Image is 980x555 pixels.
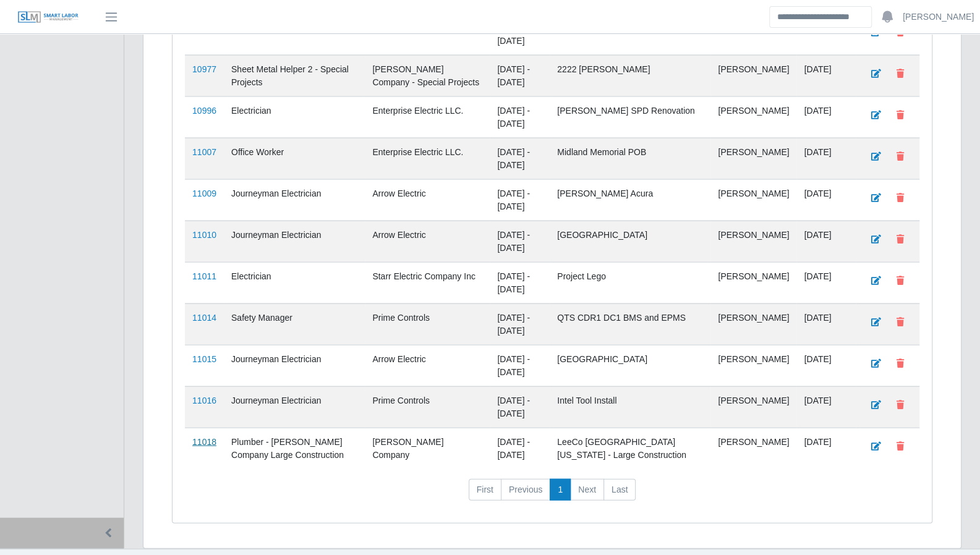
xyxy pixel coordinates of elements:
a: 10977 [192,64,216,74]
td: [PERSON_NAME] [710,179,796,220]
nav: pagination [185,478,919,511]
td: Arrow Electric [365,220,490,261]
input: Search [769,6,872,28]
td: [DATE] [796,137,856,179]
td: [DATE] [796,303,856,344]
td: [DATE] [796,179,856,220]
td: [DATE] [796,261,856,303]
td: Midland Memorial POB [550,137,710,179]
td: Enterprise Electric LLC. [365,96,490,137]
td: Intel Tool Install [550,386,710,427]
a: 11016 [192,395,216,405]
td: Arrow Electric [365,179,490,220]
td: [GEOGRAPHIC_DATA] [550,344,710,386]
a: 11011 [192,271,216,281]
a: 1 [550,478,571,501]
td: [DATE] [796,96,856,137]
td: [PERSON_NAME] Acura [550,179,710,220]
td: Electrician [224,96,365,137]
td: [DATE] - [DATE] [490,137,550,179]
a: 10996 [192,105,216,115]
td: [PERSON_NAME] [710,344,796,386]
td: [PERSON_NAME] [710,54,796,96]
a: [PERSON_NAME] [903,11,974,23]
td: [PERSON_NAME] [710,386,796,427]
td: [DATE] [796,220,856,261]
td: Project Lego [550,261,710,303]
td: Starr Electric Company Inc [365,261,490,303]
td: Prime Controls [365,386,490,427]
td: [PERSON_NAME] Company [365,427,490,468]
td: [PERSON_NAME] [710,303,796,344]
td: [DATE] [796,386,856,427]
td: [PERSON_NAME] [710,137,796,179]
td: [PERSON_NAME] Company - Special Projects [365,54,490,96]
td: [PERSON_NAME] [710,96,796,137]
a: 11010 [192,229,216,239]
td: [GEOGRAPHIC_DATA] [550,220,710,261]
a: 11015 [192,354,216,363]
td: Electrician [224,261,365,303]
td: Journeyman Electrician [224,220,365,261]
a: 11007 [192,146,216,156]
td: [DATE] [796,427,856,468]
a: 11014 [192,312,216,322]
td: [PERSON_NAME] [710,220,796,261]
td: Office Worker [224,137,365,179]
a: 11018 [192,436,216,446]
td: [DATE] - [DATE] [490,54,550,96]
td: [DATE] [796,344,856,386]
td: Plumber - [PERSON_NAME] Company Large Construction [224,427,365,468]
td: [DATE] - [DATE] [490,386,550,427]
td: [DATE] - [DATE] [490,427,550,468]
a: 11009 [192,188,216,198]
td: [DATE] [796,54,856,96]
img: SLM Logo [17,11,79,24]
td: [DATE] - [DATE] [490,261,550,303]
td: [PERSON_NAME] SPD Renovation [550,96,710,137]
td: [DATE] - [DATE] [490,179,550,220]
td: Prime Controls [365,303,490,344]
td: [DATE] - [DATE] [490,344,550,386]
td: [PERSON_NAME] [710,261,796,303]
td: Journeyman Electrician [224,386,365,427]
td: Safety Manager [224,303,365,344]
td: Enterprise Electric LLC. [365,137,490,179]
td: [DATE] - [DATE] [490,220,550,261]
td: [PERSON_NAME] [710,427,796,468]
td: 2222 [PERSON_NAME] [550,54,710,96]
td: [DATE] - [DATE] [490,303,550,344]
td: LeeCo [GEOGRAPHIC_DATA][US_STATE] - Large Construction [550,427,710,468]
td: Arrow Electric [365,344,490,386]
td: Journeyman Electrician [224,179,365,220]
td: [DATE] - [DATE] [490,96,550,137]
td: Sheet Metal Helper 2 - Special Projects [224,54,365,96]
td: Journeyman Electrician [224,344,365,386]
td: QTS CDR1 DC1 BMS and EPMS [550,303,710,344]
